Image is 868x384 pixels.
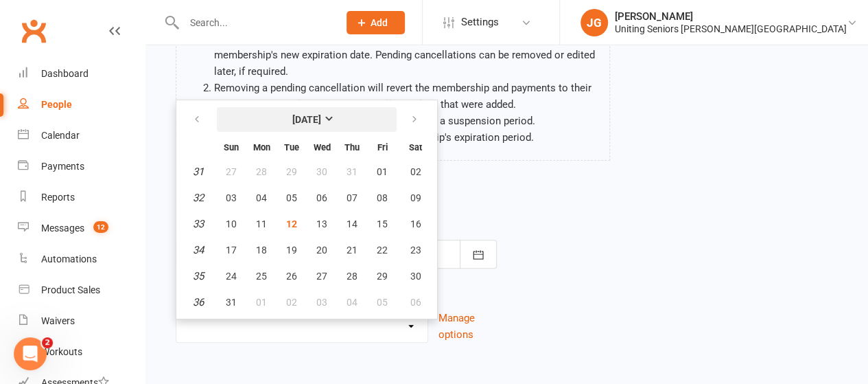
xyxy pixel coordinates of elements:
div: JG [580,9,608,36]
li: Removing a pending cancellation will revert the membership and payments to their previous state, ... [214,80,599,113]
span: 08 [377,192,388,203]
span: 12 [286,218,297,229]
span: 26 [286,271,297,282]
div: Reports [41,192,75,203]
em: 34 [193,244,204,256]
a: Waivers [18,306,145,337]
small: Sunday [224,142,239,153]
small: Tuesday [284,142,299,153]
button: 29 [368,264,397,289]
a: Payments [18,151,145,182]
button: 15 [368,212,397,236]
small: Friday [377,142,388,153]
button: 01 [247,290,276,315]
button: 04 [338,290,366,315]
span: 20 [316,245,327,256]
button: 16 [398,212,433,236]
span: 27 [316,271,327,282]
button: 05 [277,185,306,210]
em: 32 [193,192,204,204]
button: 24 [217,264,246,289]
span: 04 [347,297,357,308]
small: Wednesday [314,142,331,153]
span: 06 [316,192,327,203]
span: 06 [410,297,421,308]
button: 31 [217,290,246,315]
button: 18 [247,238,276,262]
span: 07 [347,192,357,203]
button: 11 [247,212,276,236]
span: 05 [377,297,388,308]
button: Manage options [438,310,496,343]
span: 27 [226,166,237,177]
a: Product Sales [18,275,145,306]
button: 22 [368,238,397,262]
button: 25 [247,264,276,289]
button: 03 [217,185,246,210]
small: Saturday [409,142,422,153]
span: 13 [316,218,327,229]
button: 23 [398,238,433,262]
button: 09 [398,185,433,210]
button: 10 [217,212,246,236]
a: Calendar [18,120,145,151]
span: 19 [286,245,297,256]
span: 25 [256,271,267,282]
span: 29 [377,271,388,282]
div: Product Sales [41,284,100,295]
span: 02 [410,166,421,177]
span: 04 [256,192,267,203]
button: 02 [277,290,306,315]
button: 19 [277,238,306,262]
span: 17 [226,245,237,256]
div: Waivers [41,315,75,326]
button: 30 [307,159,336,184]
div: Automations [41,253,97,264]
button: 06 [398,290,433,315]
button: 07 [338,185,366,210]
span: 14 [347,218,357,229]
span: 23 [410,245,421,256]
span: 03 [226,192,237,203]
button: 02 [398,159,433,184]
iframe: Intercom live chat [14,337,47,370]
span: 16 [410,218,421,229]
span: 02 [286,297,297,308]
span: Settings [461,7,499,38]
em: 31 [193,166,204,178]
span: 01 [256,297,267,308]
a: Automations [18,244,145,275]
span: Add [371,17,388,28]
button: 27 [307,264,336,289]
a: Clubworx [16,14,51,48]
button: 31 [338,159,366,184]
div: Dashboard [41,68,89,79]
span: 09 [410,192,421,203]
span: 2 [42,337,53,348]
span: 05 [286,192,297,203]
a: Workouts [18,337,145,368]
span: 18 [256,245,267,256]
a: People [18,89,145,120]
div: Calendar [41,130,80,141]
span: 31 [347,166,357,177]
div: Messages [41,223,84,234]
span: 01 [377,166,388,177]
button: 21 [338,238,366,262]
button: 28 [338,264,366,289]
small: Monday [253,142,270,153]
div: Uniting Seniors [PERSON_NAME][GEOGRAPHIC_DATA] [615,23,847,35]
span: 31 [226,297,237,308]
span: 12 [93,221,108,233]
span: 10 [226,218,237,229]
span: 30 [410,271,421,282]
strong: [DATE] [292,114,321,125]
em: 36 [193,296,204,308]
button: 04 [247,185,276,210]
em: 33 [193,218,204,230]
a: Reports [18,182,145,213]
button: 05 [368,290,397,315]
span: 24 [226,271,237,282]
a: Dashboard [18,58,145,89]
span: 03 [316,297,327,308]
